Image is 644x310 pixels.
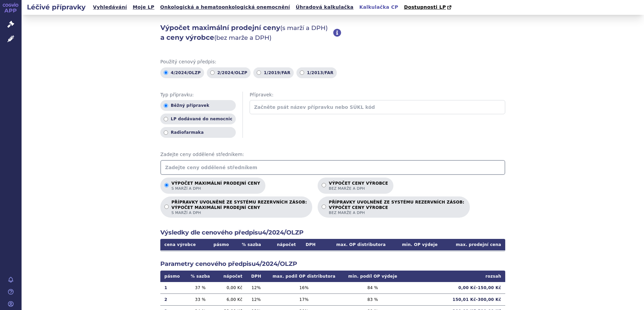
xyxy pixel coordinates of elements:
span: s marží a DPH [171,186,260,191]
input: Radiofarmaka [164,130,168,135]
a: Moje LP [131,3,156,12]
td: 37 % [186,282,215,294]
strong: VÝPOČET CENY VÝROBCE [329,205,464,210]
td: 83 % [342,293,404,305]
td: 33 % [186,293,215,305]
label: 4/2024/OLZP [160,67,204,78]
label: 2/2024/OLZP [207,67,251,78]
td: 2 [160,293,186,305]
input: Zadejte ceny oddělené středníkem [160,160,505,175]
th: pásmo [207,239,235,250]
span: Přípravek: [250,92,505,98]
th: max. prodejní cena [442,239,505,250]
td: 16 % [266,282,342,294]
h2: Výpočet maximální prodejní ceny a ceny výrobce [160,23,333,42]
th: min. OP výdeje [390,239,442,250]
a: Kalkulačka CP [357,3,400,12]
input: Výpočet ceny výrobcebez marže a DPH [322,183,326,187]
td: 12 % [247,293,266,305]
td: 0,00 Kč - 150,00 Kč [404,282,505,294]
input: Výpočet maximální prodejní cenys marží a DPH [164,183,169,187]
th: DPH [247,271,266,282]
th: nápočet [215,271,246,282]
td: 0,00 Kč [215,282,246,294]
th: max. OP distributora [321,239,390,250]
input: 4/2024/OLZP [164,70,168,75]
p: Výpočet maximální prodejní ceny [171,181,260,191]
th: max. podíl OP distributora [266,271,342,282]
th: % sazba [235,239,267,250]
td: 12 % [247,282,266,294]
a: Onkologická a hematoonkologická onemocnění [158,3,292,12]
strong: VÝPOČET MAXIMÁLNÍ PRODEJNÍ CENY [171,205,307,210]
input: 1/2013/FAR [300,70,304,75]
th: cena výrobce [160,239,207,250]
td: 150,01 Kč - 300,00 Kč [404,293,505,305]
span: Použitý cenový předpis: [160,59,505,65]
p: PŘÍPRAVKY UVOLNĚNÉ ZE SYSTÉMU REZERVNÍCH ZÁSOB: [171,200,307,215]
label: 1/2013/FAR [296,67,337,78]
span: Zadejte ceny oddělené středníkem: [160,151,505,158]
input: PŘÍPRAVKY UVOLNĚNÉ ZE SYSTÉMU REZERVNÍCH ZÁSOB:VÝPOČET CENY VÝROBCEbez marže a DPH [322,205,326,209]
span: Typ přípravku: [160,92,236,98]
p: Výpočet ceny výrobce [329,181,388,191]
span: bez marže a DPH [329,186,388,191]
th: DPH [300,239,322,250]
span: bez marže a DPH [329,210,464,215]
label: 1/2019/FAR [253,67,294,78]
input: 1/2019/FAR [257,70,261,75]
span: s marží a DPH [171,210,307,215]
label: Běžný přípravek [160,100,236,111]
td: 1 [160,282,186,294]
td: 84 % [342,282,404,294]
input: PŘÍPRAVKY UVOLNĚNÉ ZE SYSTÉMU REZERVNÍCH ZÁSOB:VÝPOČET MAXIMÁLNÍ PRODEJNÍ CENYs marží a DPH [164,205,169,209]
h2: Léčivé přípravky [22,2,91,12]
h2: Výsledky dle cenového předpisu 4/2024/OLZP [160,228,505,237]
input: LP dodávané do nemocnic [164,117,168,121]
td: 6,00 Kč [215,293,246,305]
span: Dostupnosti LP [404,4,446,10]
input: 2/2024/OLZP [210,70,215,75]
p: PŘÍPRAVKY UVOLNĚNÉ ZE SYSTÉMU REZERVNÍCH ZÁSOB: [329,200,464,215]
td: 17 % [266,293,342,305]
a: Vyhledávání [91,3,129,12]
th: rozsah [404,271,505,282]
label: LP dodávané do nemocnic [160,114,236,124]
input: Začněte psát název přípravku nebo SÚKL kód [250,100,505,114]
h2: Parametry cenového předpisu 4/2024/OLZP [160,260,505,268]
input: Běžný přípravek [164,103,168,108]
a: Úhradová kalkulačka [294,3,356,12]
span: (bez marže a DPH) [214,34,271,41]
label: Radiofarmaka [160,127,236,138]
th: min. podíl OP výdeje [342,271,404,282]
th: pásmo [160,271,186,282]
th: nápočet [268,239,300,250]
a: Dostupnosti LP [402,3,455,12]
span: (s marží a DPH) [280,24,328,32]
th: % sazba [186,271,215,282]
